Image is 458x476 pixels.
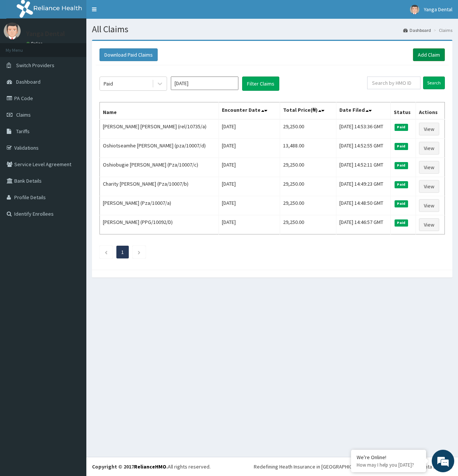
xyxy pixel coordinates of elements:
[336,196,390,215] td: [DATE] 14:48:50 GMT
[416,102,445,120] th: Actions
[123,4,141,22] div: Minimize live chat window
[403,27,431,33] a: Dashboard
[219,177,280,196] td: [DATE]
[395,181,408,188] span: Paid
[336,102,390,120] th: Date Filed
[367,77,420,89] input: Search by HMO ID
[86,457,458,476] footer: All rights reserved.
[104,80,113,87] div: Paid
[424,6,452,13] span: Yanga Dental
[100,139,219,158] td: Oshiotseamhe [PERSON_NAME] (pza/10007/d)
[254,463,452,470] div: Redefining Heath Insurance in [GEOGRAPHIC_DATA] using Telemedicine and Data Science!
[4,205,143,231] textarea: Type your message and hit 'Enter'
[219,196,280,215] td: [DATE]
[16,62,54,69] span: Switch Providers
[219,215,280,234] td: [DATE]
[16,111,31,118] span: Claims
[219,139,280,158] td: [DATE]
[336,215,390,234] td: [DATE] 14:46:57 GMT
[419,142,439,155] a: View
[121,249,124,255] a: Page 1 is your current page
[280,102,336,120] th: Total Price(₦)
[280,177,336,196] td: 29,250.00
[432,27,452,33] li: Claims
[100,158,219,177] td: Oshiobugie [PERSON_NAME] (Pza/10007/c)
[410,5,419,14] img: User Image
[419,161,439,174] a: View
[100,177,219,196] td: Charity [PERSON_NAME] (Pza/10007/b)
[100,102,219,120] th: Name
[104,249,108,255] a: Previous page
[44,95,104,170] span: We're online!
[395,124,408,131] span: Paid
[336,139,390,158] td: [DATE] 14:52:55 GMT
[419,123,439,135] a: View
[336,119,390,139] td: [DATE] 14:53:36 GMT
[26,41,44,46] a: Online
[100,196,219,215] td: [PERSON_NAME] (Pza/10007/a)
[39,42,126,52] div: Chat with us now
[395,162,408,169] span: Paid
[336,177,390,196] td: [DATE] 14:49:23 GMT
[219,102,280,120] th: Encounter Date
[419,199,439,212] a: View
[395,200,408,207] span: Paid
[391,102,416,120] th: Status
[16,78,41,85] span: Dashboard
[336,158,390,177] td: [DATE] 14:52:11 GMT
[280,158,336,177] td: 29,250.00
[99,48,158,61] button: Download Paid Claims
[4,23,21,39] img: User Image
[100,215,219,234] td: [PERSON_NAME] (PPG/10092/D)
[395,219,408,226] span: Paid
[100,119,219,139] td: [PERSON_NAME] [PERSON_NAME] (rel/10735/a)
[280,139,336,158] td: 13,488.00
[171,77,238,90] input: Select Month and Year
[413,48,445,61] a: Add Claim
[357,462,420,468] p: How may I help you today?
[137,249,141,255] a: Next page
[280,119,336,139] td: 29,250.00
[92,24,452,34] h1: All Claims
[423,77,445,89] input: Search
[357,454,420,461] div: We're Online!
[92,463,168,470] strong: Copyright © 2017 .
[280,196,336,215] td: 29,250.00
[242,77,279,91] button: Filter Claims
[134,463,166,470] a: RelianceHMO
[395,143,408,150] span: Paid
[219,119,280,139] td: [DATE]
[419,218,439,231] a: View
[16,128,30,135] span: Tariffs
[14,38,30,56] img: d_794563401_company_1708531726252_794563401
[280,215,336,234] td: 29,250.00
[26,30,65,37] p: Yanga Dental
[419,180,439,193] a: View
[219,158,280,177] td: [DATE]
